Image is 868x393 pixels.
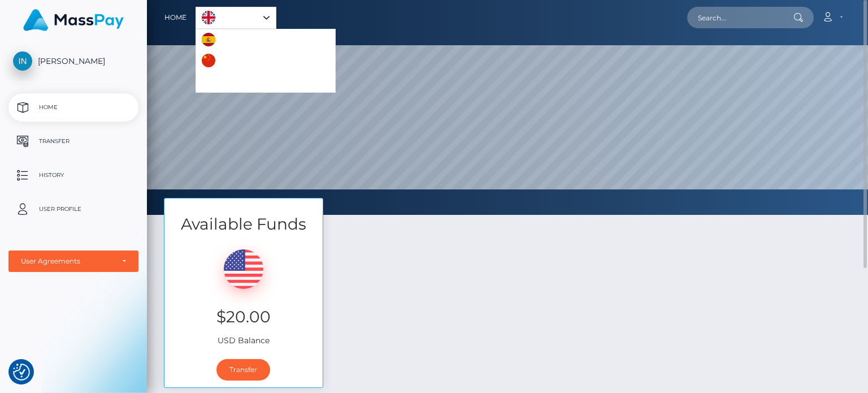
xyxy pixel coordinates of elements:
[8,127,138,156] a: Transfer
[13,133,134,150] p: Transfer
[224,249,263,289] img: USD.png
[13,99,134,116] p: Home
[13,201,134,218] p: User Profile
[196,71,335,92] a: Português ([GEOGRAPHIC_DATA])
[173,306,314,328] h3: $20.00
[196,7,276,28] a: English
[196,7,276,29] aside: Language selected: English
[196,29,336,93] ul: Language list
[13,364,30,381] img: Revisit consent button
[164,235,323,352] div: USD Balance
[8,56,138,66] span: [PERSON_NAME]
[8,195,138,223] a: User Profile
[196,7,276,29] div: Language
[196,50,265,71] a: 中文 (简体)
[216,359,270,381] a: Transfer
[687,7,793,28] input: Search...
[164,6,186,29] a: Home
[21,257,114,266] div: User Agreements
[23,9,124,31] img: MassPay
[8,251,138,272] button: User Agreements
[164,213,323,235] h3: Available Funds
[13,364,30,381] button: Consent Preferences
[8,93,138,122] a: Home
[13,167,134,184] p: History
[8,161,138,189] a: History
[196,29,259,50] a: Español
